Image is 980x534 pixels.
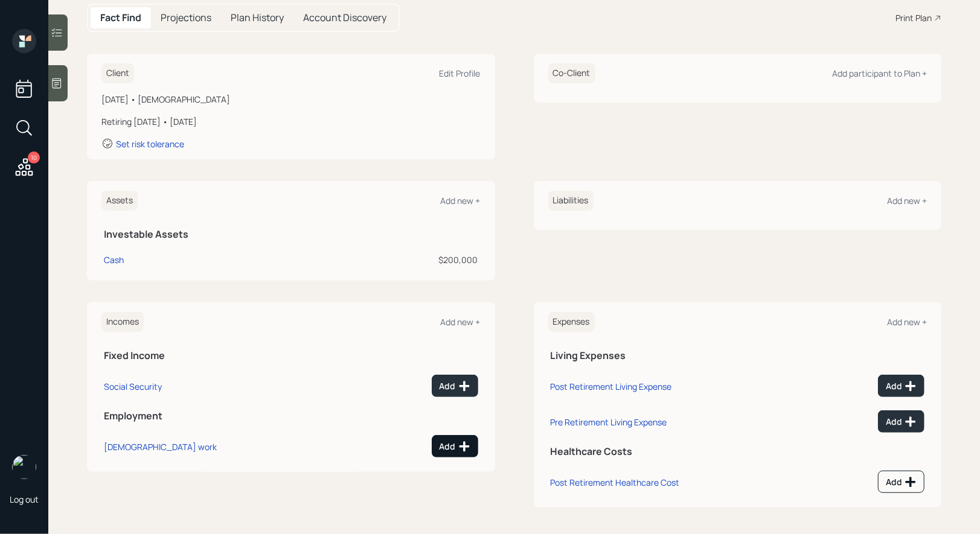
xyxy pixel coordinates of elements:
div: Post Retirement Healthcare Cost [551,477,680,488]
div: Add [440,440,470,453]
div: [DATE] • [DEMOGRAPHIC_DATA] [101,93,481,106]
button: Add [432,435,478,457]
div: Social Security [104,381,162,392]
h5: Projections [161,12,211,24]
button: Add [878,375,924,397]
div: Print Plan [895,11,932,24]
div: Pre Retirement Living Expense [551,416,667,428]
div: $200,000 [240,253,478,266]
h5: Account Discovery [303,12,386,24]
div: Add [886,380,917,392]
h6: Incomes [101,312,144,332]
div: Set risk tolerance [116,138,184,150]
img: treva-nostdahl-headshot.png [12,455,36,479]
div: Cash [104,253,124,266]
h5: Investable Assets [104,229,478,240]
h5: Plan History [231,12,284,24]
h6: Liabilities [548,191,594,211]
button: Add [878,471,924,493]
h6: Co-Client [548,63,595,83]
div: Add [440,380,470,392]
h5: Fact Find [100,12,141,24]
div: Add [886,476,917,488]
h5: Employment [104,410,478,422]
div: Add participant to Plan + [832,68,927,79]
button: Add [432,375,478,397]
div: Add new + [887,195,927,206]
button: Add [878,410,924,433]
h6: Assets [101,191,138,211]
h5: Fixed Income [104,350,478,361]
div: [DEMOGRAPHIC_DATA] work [104,441,217,453]
h6: Expenses [548,312,595,332]
div: Add new + [887,316,927,328]
div: Add new + [441,195,481,206]
div: Log out [10,494,39,505]
h5: Living Expenses [551,350,925,361]
h6: Client [101,63,134,83]
div: Retiring [DATE] • [DATE] [101,115,481,128]
div: 10 [28,151,40,164]
div: Add [886,416,917,428]
div: Edit Profile [440,68,481,79]
h5: Healthcare Costs [551,446,925,457]
div: Add new + [441,316,481,328]
div: Post Retirement Living Expense [551,381,672,392]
